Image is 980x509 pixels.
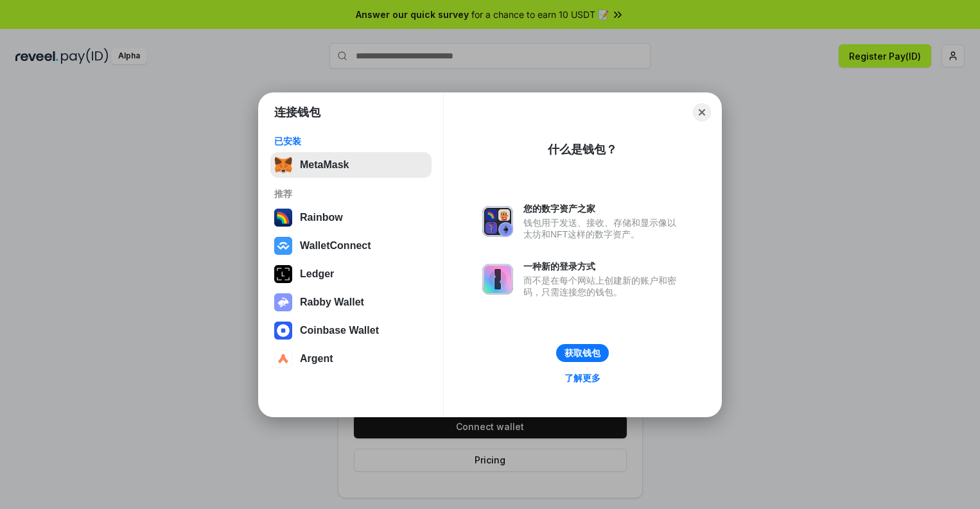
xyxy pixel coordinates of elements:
button: Rainbow [270,205,432,230]
button: MetaMask [270,152,432,178]
img: svg+xml,%3Csvg%20width%3D%22120%22%20height%3D%22120%22%20viewBox%3D%220%200%20120%20120%22%20fil... [274,209,292,227]
div: Rainbow [300,212,343,223]
button: Argent [270,346,432,372]
button: 获取钱包 [556,344,609,362]
button: Ledger [270,261,432,287]
div: 而不是在每个网站上创建新的账户和密码，只需连接您的钱包。 [523,275,683,298]
img: svg+xml,%3Csvg%20width%3D%2228%22%20height%3D%2228%22%20viewBox%3D%220%200%2028%2028%22%20fill%3D... [274,237,292,255]
div: Rabby Wallet [300,297,364,308]
div: 您的数字资产之家 [523,203,683,214]
div: 推荐 [274,188,428,200]
h1: 连接钱包 [274,105,320,120]
img: svg+xml,%3Csvg%20width%3D%2228%22%20height%3D%2228%22%20viewBox%3D%220%200%2028%2028%22%20fill%3D... [274,350,292,368]
button: WalletConnect [270,233,432,259]
button: Rabby Wallet [270,289,432,315]
div: 什么是钱包？ [548,142,617,157]
img: svg+xml,%3Csvg%20fill%3D%22none%22%20height%3D%2233%22%20viewBox%3D%220%200%2035%2033%22%20width%... [274,156,292,174]
img: svg+xml,%3Csvg%20width%3D%2228%22%20height%3D%2228%22%20viewBox%3D%220%200%2028%2028%22%20fill%3D... [274,322,292,340]
button: Coinbase Wallet [270,318,432,343]
div: 获取钱包 [564,347,600,359]
div: Ledger [300,268,334,280]
div: Coinbase Wallet [300,325,379,336]
img: svg+xml,%3Csvg%20xmlns%3D%22http%3A%2F%2Fwww.w3.org%2F2000%2Fsvg%22%20fill%3D%22none%22%20viewBox... [482,206,513,237]
div: 已安装 [274,135,428,147]
a: 了解更多 [557,370,608,386]
div: 钱包用于发送、接收、存储和显示像以太坊和NFT这样的数字资产。 [523,217,683,240]
div: Argent [300,353,333,365]
img: svg+xml,%3Csvg%20xmlns%3D%22http%3A%2F%2Fwww.w3.org%2F2000%2Fsvg%22%20width%3D%2228%22%20height%3... [274,265,292,283]
div: MetaMask [300,159,349,171]
button: Close [693,103,711,121]
img: svg+xml,%3Csvg%20xmlns%3D%22http%3A%2F%2Fwww.w3.org%2F2000%2Fsvg%22%20fill%3D%22none%22%20viewBox... [482,264,513,295]
div: 了解更多 [564,372,600,384]
div: WalletConnect [300,240,371,252]
img: svg+xml,%3Csvg%20xmlns%3D%22http%3A%2F%2Fwww.w3.org%2F2000%2Fsvg%22%20fill%3D%22none%22%20viewBox... [274,293,292,311]
div: 一种新的登录方式 [523,261,683,272]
